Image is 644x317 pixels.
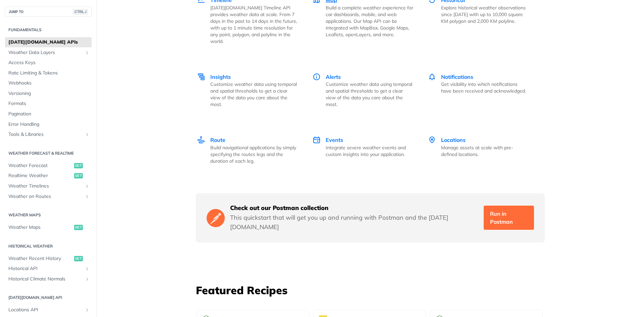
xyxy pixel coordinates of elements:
button: Show subpages for Locations API [85,307,90,313]
a: Weather on RoutesShow subpages for Weather on Routes [5,192,92,202]
span: Error Handling [8,121,90,128]
a: Weather Mapsget [5,222,92,232]
img: Notifications [428,73,436,81]
a: Formats [5,99,92,109]
p: Explore historical weather observations since [DATE] with up to 10,000 square KM polygon and 2,00... [441,4,529,24]
a: Weather Recent Historyget [5,254,92,264]
a: Run in Postman [484,206,534,230]
a: Rate Limiting & Tokens [5,68,92,78]
img: Insights [197,73,205,81]
span: Access Keys [8,59,90,66]
span: Historical API [8,265,83,272]
span: CTRL-/ [73,9,88,14]
span: Weather Forecast [8,162,72,169]
button: JUMP TOCTRL-/ [5,7,92,17]
a: Alerts Alerts Customize weather data using temporal and spatial thresholds to get a clear view of... [305,59,421,122]
span: Versioning [8,90,90,97]
h2: Historical Weather [5,243,92,249]
span: Route [210,137,225,143]
span: [DATE][DOMAIN_NAME] APIs [8,39,90,46]
span: Insights [210,73,231,80]
span: Events [326,137,343,143]
a: Tools & LibrariesShow subpages for Tools & Libraries [5,129,92,140]
span: get [74,173,83,178]
span: Notifications [441,73,473,80]
span: Weather Maps [8,224,72,231]
span: Weather Data Layers [8,49,83,56]
a: Realtime Weatherget [5,171,92,181]
button: Show subpages for Weather Data Layers [85,50,90,55]
span: Weather on Routes [8,193,83,200]
span: Weather Timelines [8,183,83,190]
img: Route [197,136,205,144]
a: Historical Climate NormalsShow subpages for Historical Climate Normals [5,274,92,284]
span: Webhooks [8,80,90,87]
a: Pagination [5,109,92,119]
span: Alerts [326,73,341,80]
a: Error Handling [5,119,92,129]
img: Postman Logo [207,208,225,228]
a: Versioning [5,89,92,99]
p: This quickstart that will get you up and running with Postman and the [DATE][DOMAIN_NAME] [230,213,478,232]
button: Show subpages for Weather Timelines [85,183,90,189]
p: Customize weather data using temporal and spatial thresholds to get a clear view of the data you ... [210,81,298,108]
a: Notifications Notifications Get visibility into which notifications have been received and acknow... [421,59,536,122]
p: Get visibility into which notifications have been received and acknowledged. [441,81,529,94]
a: Weather Forecastget [5,161,92,171]
button: Show subpages for Historical API [85,266,90,271]
span: Realtime Weather [8,172,72,179]
a: Weather TimelinesShow subpages for Weather Timelines [5,181,92,191]
span: Tools & Libraries [8,131,83,138]
h2: Weather Maps [5,212,92,218]
h5: Check out our Postman collection [230,204,478,212]
button: Show subpages for Historical Climate Normals [85,276,90,282]
a: Webhooks [5,78,92,88]
a: [DATE][DOMAIN_NAME] APIs [5,37,92,47]
h2: Weather Forecast & realtime [5,150,92,156]
button: Show subpages for Tools & Libraries [85,132,90,137]
img: Events [313,136,321,144]
a: Insights Insights Customize weather data using temporal and spatial thresholds to get a clear vie... [197,59,305,122]
p: Customize weather data using temporal and spatial thresholds to get a clear view of the data you ... [326,81,413,108]
p: Build navigational applications by simply specifying the routes legs and the duration of each leg. [210,144,298,164]
p: Build a complete weather experience for car dashboards, mobile, and web applications. Our Map API... [326,4,413,38]
p: Manage assets at scale with pre-defined locations. [441,144,529,158]
span: get [74,225,83,230]
span: Formats [8,100,90,107]
span: get [74,163,83,168]
span: Weather Recent History [8,255,72,262]
span: Rate Limiting & Tokens [8,70,90,76]
a: Locations Locations Manage assets at scale with pre-defined locations. [421,122,536,178]
img: Locations [428,136,436,144]
a: Locations APIShow subpages for Locations API [5,305,92,315]
span: Historical Climate Normals [8,276,83,282]
h2: [DATE][DOMAIN_NAME] API [5,295,92,301]
img: Alerts [313,73,321,81]
span: Pagination [8,111,90,117]
span: Locations [441,137,466,143]
p: Integrate severe weather events and custom insights into your application. [326,144,413,158]
p: [DATE][DOMAIN_NAME] Timeline API provides weather data at scale. From 7 days in the past to 14 da... [210,4,298,45]
button: Show subpages for Weather on Routes [85,194,90,199]
a: Route Route Build navigational applications by simply specifying the routes legs and the duration... [197,122,305,178]
a: Historical APIShow subpages for Historical API [5,264,92,274]
span: Locations API [8,307,83,313]
h3: Featured Recipes [196,283,545,298]
span: get [74,256,83,261]
a: Weather Data LayersShow subpages for Weather Data Layers [5,48,92,58]
a: Access Keys [5,58,92,68]
h2: Fundamentals [5,27,92,33]
a: Events Events Integrate severe weather events and custom insights into your application. [305,122,421,178]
